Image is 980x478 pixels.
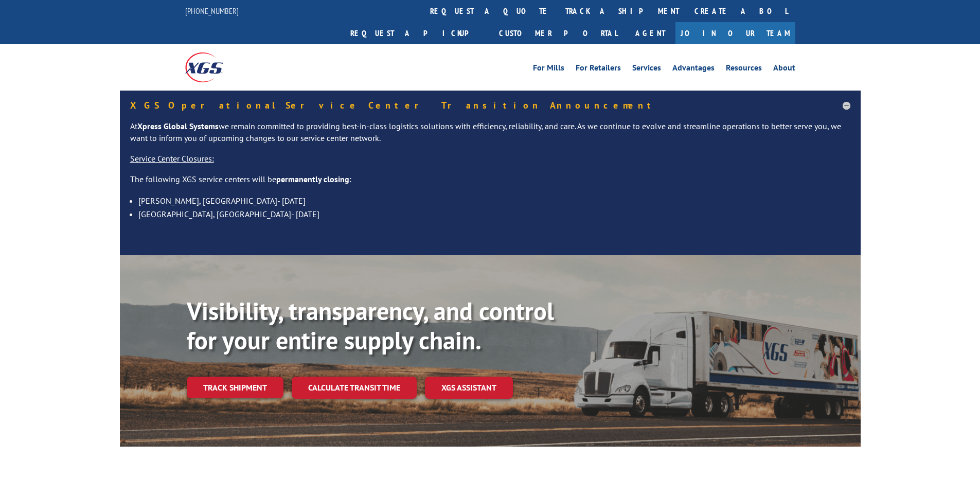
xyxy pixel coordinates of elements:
u: Service Center Closures: [130,153,214,164]
strong: permanently closing [276,174,349,184]
p: The following XGS service centers will be : [130,173,850,194]
a: Customer Portal [491,22,625,44]
a: Request a pickup [343,22,491,44]
li: [GEOGRAPHIC_DATA], [GEOGRAPHIC_DATA]- [DATE] [138,207,850,221]
a: XGS ASSISTANT [425,377,513,399]
a: Join Our Team [675,22,795,44]
a: Advantages [672,64,715,75]
b: Visibility, transparency, and control for your entire supply chain. [187,295,554,357]
a: Calculate transit time [292,377,417,399]
a: For Mills [533,64,564,75]
a: For Retailers [576,64,621,75]
a: Track shipment [187,377,283,398]
a: Services [632,64,661,75]
a: Agent [625,22,675,44]
a: About [773,64,795,75]
a: Resources [726,64,762,75]
li: [PERSON_NAME], [GEOGRAPHIC_DATA]- [DATE] [138,194,850,207]
strong: Xpress Global Systems [137,121,219,131]
h5: XGS Operational Service Center Transition Announcement [130,101,850,110]
p: At we remain committed to providing best-in-class logistics solutions with efficiency, reliabilit... [130,120,850,153]
a: [PHONE_NUMBER] [185,6,239,16]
